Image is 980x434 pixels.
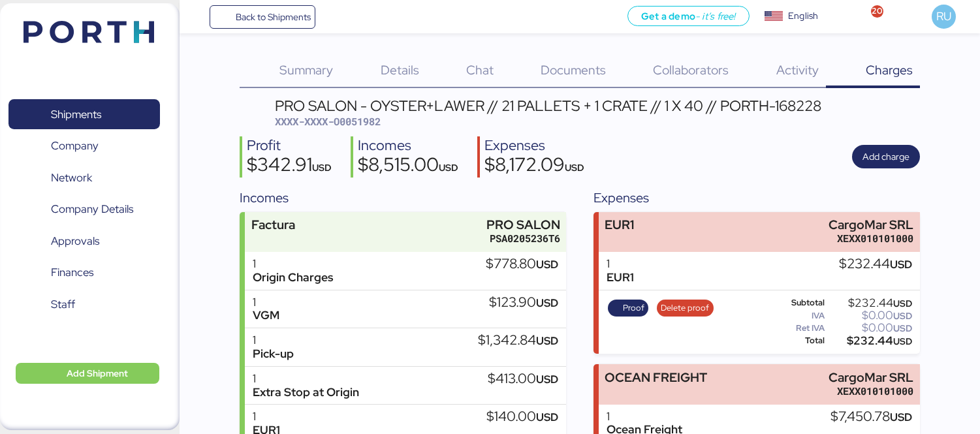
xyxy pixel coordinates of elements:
span: USD [536,410,558,424]
div: $1,342.84 [478,333,558,348]
span: RU [936,8,951,25]
span: Add charge [862,149,909,164]
span: USD [890,410,912,424]
span: Staff [51,295,75,314]
span: USD [536,333,558,348]
a: Company Details [8,194,160,225]
div: $342.91 [247,155,332,178]
div: English [788,9,818,23]
span: Network [51,168,92,187]
span: Charges [866,61,913,78]
button: Menu [187,6,210,28]
div: Expenses [484,136,584,155]
div: CargoMar SRL [829,371,913,384]
div: Profit [247,136,332,155]
span: Finances [51,263,93,282]
div: 1 [607,257,634,271]
div: 1 [253,372,359,386]
span: Details [381,61,419,78]
span: USD [565,161,584,174]
span: Documents [541,61,606,78]
a: Shipments [8,99,160,129]
div: XEXX010101000 [829,232,913,245]
button: Delete proof [657,300,714,317]
div: EUR1 [605,218,634,232]
span: USD [536,296,558,310]
span: USD [893,298,912,309]
span: Company [51,136,99,155]
div: $7,450.78 [830,410,912,424]
div: $123.90 [489,296,558,310]
div: OCEAN FREIGHT [605,371,707,384]
div: 1 [607,410,682,424]
span: Company Details [51,200,133,219]
span: USD [536,372,558,386]
div: Origin Charges [253,271,333,285]
span: Delete proof [661,301,709,315]
a: Company [8,131,160,161]
span: USD [890,257,912,271]
a: Staff [8,289,160,319]
div: Total [771,336,825,345]
span: Summary [279,61,333,78]
div: $413.00 [488,372,558,386]
div: $232.44 [827,336,913,346]
a: Back to Shipments [210,5,316,29]
div: $8,172.09 [484,155,584,178]
span: USD [312,161,332,174]
span: USD [893,335,912,347]
span: Chat [466,61,494,78]
div: $8,515.00 [358,155,458,178]
div: Subtotal [771,298,825,307]
span: USD [893,310,912,322]
button: Proof [608,300,648,317]
a: Approvals [8,226,160,256]
span: Approvals [51,232,99,251]
span: Activity [776,61,819,78]
span: Shipments [51,105,101,124]
span: Back to Shipments [236,9,311,25]
span: Add Shipment [67,365,128,381]
div: Pick-up [253,347,294,361]
div: $778.80 [486,257,558,271]
span: XXXX-XXXX-O0051982 [275,115,381,128]
div: IVA [771,311,825,320]
div: Expenses [593,188,920,208]
div: 1 [253,333,294,347]
div: XEXX010101000 [829,384,913,398]
div: 1 [253,296,279,309]
div: Incomes [240,188,566,208]
div: Ret IVA [771,324,825,333]
span: USD [893,322,912,334]
div: 1 [253,410,280,424]
div: $232.44 [827,298,913,308]
div: PRO SALON [486,218,560,232]
div: VGM [253,309,279,322]
div: CargoMar SRL [829,218,913,232]
div: $140.00 [486,410,558,424]
div: PSA0205236T6 [486,232,560,245]
div: 1 [253,257,333,271]
div: $232.44 [839,257,912,271]
button: Add Shipment [16,363,159,384]
div: PRO SALON - OYSTER+LAWER // 21 PALLETS + 1 CRATE // 1 X 40 // PORTH-168228 [275,99,821,113]
div: $0.00 [827,311,913,320]
button: Add charge [852,145,920,168]
div: Factura [251,218,295,232]
div: EUR1 [607,271,634,285]
a: Finances [8,258,160,288]
div: Extra Stop at Origin [253,386,359,399]
span: USD [439,161,458,174]
a: Network [8,163,160,193]
div: $0.00 [827,323,913,333]
span: USD [536,257,558,271]
span: Collaborators [653,61,729,78]
span: Proof [623,301,644,315]
div: Incomes [358,136,458,155]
